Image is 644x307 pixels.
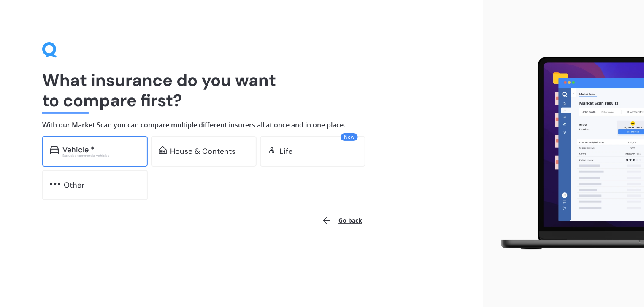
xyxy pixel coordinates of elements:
button: Go back [317,210,367,231]
img: life.f720d6a2d7cdcd3ad642.svg [268,146,276,154]
h4: With our Market Scan you can compare multiple different insurers all at once and in one place. [42,121,441,129]
div: House & Contents [170,147,235,156]
h1: What insurance do you want to compare first? [42,70,441,110]
div: Other [64,181,84,189]
span: New [341,133,358,141]
div: Excludes commercial vehicles [62,154,140,157]
img: car.f15378c7a67c060ca3f3.svg [50,146,59,154]
div: Life [279,147,292,156]
img: other.81dba5aafe580aa69f38.svg [50,180,60,188]
div: Vehicle * [62,145,95,154]
img: home-and-contents.b802091223b8502ef2dd.svg [159,146,167,154]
